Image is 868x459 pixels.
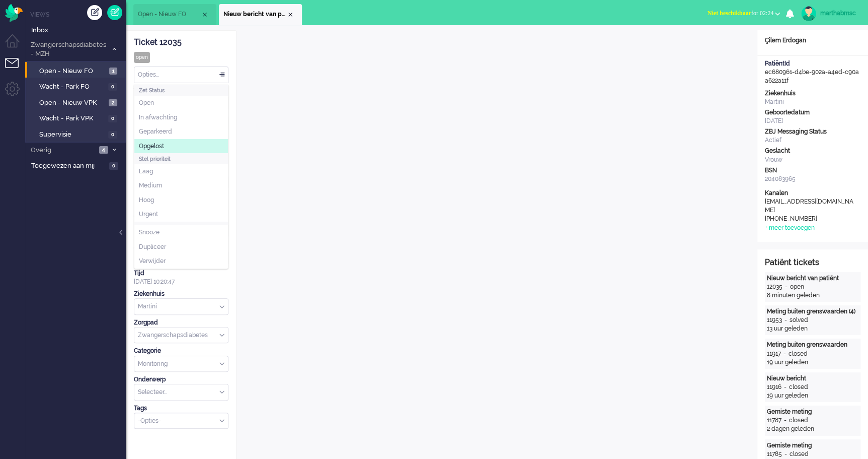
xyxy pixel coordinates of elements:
div: - [781,416,789,425]
a: Wacht - Park VPK 0 [29,112,125,123]
div: Meting buiten grenswaarden [767,341,858,349]
li: View [133,4,216,25]
li: Niet beschikbaarfor 02:24 [701,3,786,25]
ul: Stel prioriteit [134,164,228,222]
div: Ziekenhuis [765,89,860,98]
span: Dupliceer [139,243,166,251]
li: Verwijder [134,254,228,269]
span: Wacht - Park VPK [39,114,106,123]
div: - [782,316,790,324]
span: Toegewezen aan mij [31,161,106,171]
div: Ticket 12035 [134,37,228,48]
div: 13 uur geleden [767,324,858,333]
a: Toegewezen aan mij 0 [29,160,126,171]
span: Overig [29,146,96,155]
li: Snooze [134,225,228,240]
button: Niet beschikbaarfor 02:24 [701,6,786,21]
div: closed [790,450,809,458]
div: - [781,350,788,358]
li: Zet Status [134,85,228,154]
li: Admin menu [5,82,28,104]
span: Opgelost [139,142,164,151]
img: flow_omnibird.svg [5,4,23,22]
li: Tickets menu [5,58,28,81]
span: Laag [139,167,153,176]
div: [PHONE_NUMBER] [765,215,855,223]
span: 0 [108,83,117,91]
div: solved [790,316,808,324]
li: Open [134,96,228,110]
div: Nieuw bericht [767,374,858,383]
div: - [782,283,790,291]
div: closed [788,350,808,358]
div: Geboortedatum [765,108,860,117]
span: Wacht - Park FO [39,82,106,92]
ul: Zet Status [134,96,228,153]
div: Categorie [134,347,228,355]
div: Onderwerp [134,375,228,384]
span: 0 [108,131,117,139]
div: 12035 [767,283,782,291]
a: Quick Ticket [107,5,122,20]
img: avatar [801,6,816,21]
span: Snooze [139,228,160,237]
div: Gemiste meting [767,408,858,416]
li: Dashboard menu [5,34,28,57]
div: 19 uur geleden [767,358,858,367]
div: ZBJ Messaging Status [765,127,860,136]
li: Opgelost [134,139,228,154]
li: In afwachting [134,110,228,125]
div: - [782,450,790,458]
a: Open - Nieuw FO 1 [29,65,125,76]
span: Niet beschikbaar [707,10,751,17]
div: 19 uur geleden [767,391,858,400]
body: Rich Text Area. Press ALT-0 for help. [4,4,501,22]
div: 11785 [767,450,782,458]
span: 4 [99,146,108,154]
div: Vrouw [765,156,860,164]
span: Inbox [31,26,126,35]
a: Supervisie 0 [29,128,125,140]
div: open [790,283,804,291]
span: Open - Nieuw FO [39,67,107,76]
div: 11953 [767,316,782,324]
span: Open [139,99,154,107]
li: Hoog [134,193,228,208]
span: 0 [109,162,118,170]
a: Open - Nieuw VPK 2 [29,97,125,108]
div: Meting buiten grenswaarden (4) [767,307,858,316]
div: BSN [765,166,860,175]
div: Close tab [286,11,294,19]
div: [DATE] 10:20:47 [134,269,228,286]
span: 1 [109,68,117,75]
div: Creëer ticket [87,5,102,20]
div: 11917 [767,350,781,358]
li: Geparkeerd [134,124,228,139]
span: In afwachting [139,113,177,122]
div: Ziekenhuis [134,290,228,298]
div: Close tab [201,11,209,19]
div: 2 dagen geleden [767,425,858,433]
li: Stel prioriteit [134,153,228,222]
span: Supervisie [39,130,106,140]
div: [EMAIL_ADDRESS][DOMAIN_NAME] [765,198,855,215]
div: Actief [765,136,860,145]
span: Open - Nieuw VPK [39,98,106,108]
a: Wacht - Park FO 0 [29,81,125,92]
li: Dupliceer [134,240,228,254]
span: Nieuw bericht van patiënt [223,10,286,19]
span: 2 [109,99,117,107]
span: Medium [139,181,162,190]
div: Gemiste meting [767,441,858,450]
li: Laag [134,164,228,179]
div: Patiënt tickets [765,257,860,269]
span: Zet Status [139,87,165,94]
div: Çilem Erdogan [757,36,868,45]
div: Tijd [134,269,228,278]
div: closed [789,383,808,391]
span: Hoog [139,196,154,205]
div: marthabmsc [820,8,858,18]
span: Geparkeerd [139,127,172,136]
div: 11787 [767,416,781,425]
div: closed [789,416,808,425]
